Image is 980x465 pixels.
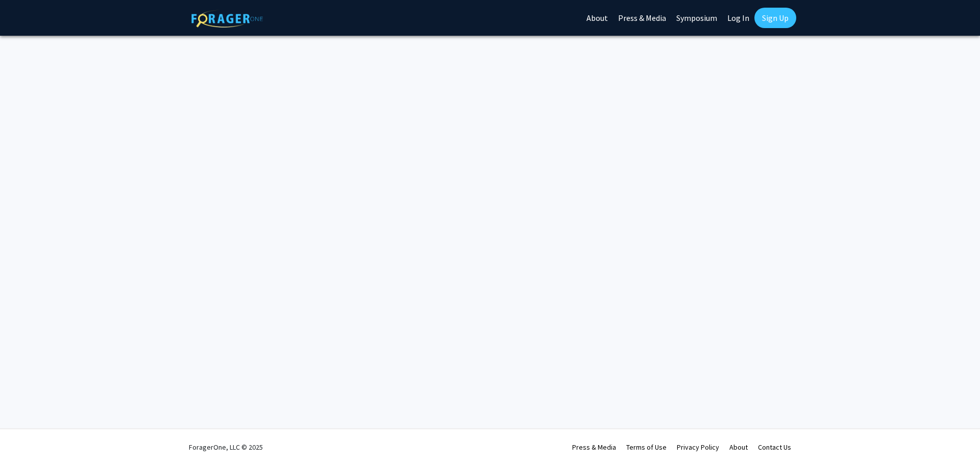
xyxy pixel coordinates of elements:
img: ForagerOne Logo [191,10,263,28]
a: Privacy Policy [677,443,719,452]
div: ForagerOne, LLC © 2025 [189,429,263,465]
a: Press & Media [572,443,616,452]
a: About [729,443,748,452]
a: Terms of Use [626,443,667,452]
a: Contact Us [758,443,791,452]
a: Sign Up [754,8,796,28]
